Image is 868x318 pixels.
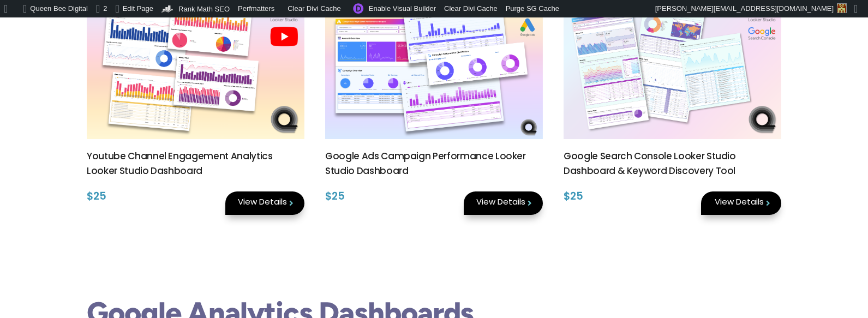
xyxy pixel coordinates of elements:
[325,190,543,205] p: $25
[464,191,543,215] a: View Details
[701,191,781,215] a: View Details
[178,5,230,13] span: Rank Math SEO
[225,191,304,215] a: View Details
[325,149,543,179] p: Google Ads Campaign Performance Looker Studio Dashboard
[564,149,781,179] p: Google Search Console Looker Studio Dashboard & Keyword Discovery Tool
[564,190,781,205] p: $25
[87,190,304,205] p: $25
[87,149,304,179] p: Youtube Channel Engagement Analytics Looker Studio Dashboard
[444,4,498,13] span: Clear Divi Cache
